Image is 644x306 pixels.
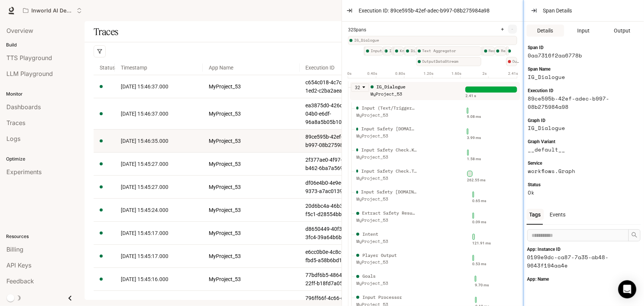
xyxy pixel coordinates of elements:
[507,46,509,56] div: TTS
[355,105,417,124] div: Input (Text/Trigger/Action) MyProject_53
[306,78,357,95] a: c654c018-4c7c-11d0-1ed2-c2ba2aeab828
[121,82,197,91] a: [DATE] 15:46:37.000
[306,133,357,149] a: 89ce595b-42ef-adec-b997-08b275984a98
[121,206,197,214] a: [DATE] 15:45:24.000
[121,160,197,168] a: [DATE] 15:45:27.000
[389,48,395,54] span: Intent
[348,36,517,45] div: IG_Dialogue
[528,66,551,73] span: Span Name
[355,189,417,207] div: Input Safety Check.Safety Aggregator MyProject_53
[361,125,417,133] div: Input Safety [DOMAIN_NAME] Input
[528,124,630,132] article: IG_Dialogue
[355,84,360,91] article: 32
[632,232,638,238] span: search
[528,167,630,175] article: workflows.Graph
[392,46,394,56] div: Goals
[355,273,417,292] div: Goals MyProject_53
[422,59,482,65] span: OutputDataStream
[507,57,517,66] div: OutputDataStream
[467,135,481,141] div: 3.99 ms
[527,276,549,283] span: App: Name
[422,48,482,54] span: Text Aggregator
[121,253,168,259] span: [DATE] 15:45:17.000
[416,46,482,56] div: Text Aggregator
[209,229,294,237] a: MyProject_53
[355,125,417,144] div: Input Safety Check.Safety Input MyProject_53
[578,26,590,35] span: Input
[121,275,197,283] a: [DATE] 15:45:16.000
[365,46,383,56] div: Input Safety Check.Text Classifier
[495,46,506,56] div: Response Safety Check.Safety Aggregator
[467,156,481,162] div: 1.58 ms
[405,46,416,56] div: Dialog Generation LLM
[489,48,498,54] span: Response Safety Check.Text Classifier
[356,238,417,245] div: MyProject_53
[209,183,294,191] a: MyProject_53
[356,154,417,161] div: MyProject_53
[362,252,397,259] div: Player Output
[603,25,641,37] button: Output
[411,48,419,54] span: Dialog Generation LLM
[121,138,168,144] span: [DATE] 15:46:35.000
[209,137,294,145] a: MyProject_53
[362,210,417,217] div: Extract Safety Result
[506,46,508,56] div: TTS Request
[306,202,357,218] a: 20d6bc4a-46b3-7e6c-f5c1-d28554bb259f
[121,299,168,305] span: [DATE] 15:45:11.000
[348,71,352,76] text: 0s
[121,207,168,213] span: [DATE] 15:45:24.000
[306,156,357,172] a: 2f377ae0-4f97-0925-b462-6ba7a5695c6d
[356,217,417,224] div: MyProject_53
[94,24,118,39] h1: Traces
[365,46,367,56] div: Input Safety Check.Keyword Matcher
[355,210,417,229] div: Extract Safety Result MyProject_53
[618,280,636,298] div: Open Intercom Messenger
[121,111,168,117] span: [DATE] 15:46:37.000
[475,282,489,288] div: 9.70 ms
[356,196,417,203] div: MyProject_53
[306,179,357,195] a: df06e4b0-4e9e-3c39-9373-a7ac0139eaec
[121,137,197,145] a: [DATE] 15:46:35.000
[394,46,404,56] div: Knowledge
[121,252,197,260] a: [DATE] 15:45:17.000
[362,294,402,301] div: Input Processor
[416,57,482,66] div: OutputDataStream
[121,229,197,237] a: [DATE] 15:45:17.000
[355,168,417,187] div: Input Safety Check.Text Classifier MyProject_53
[467,177,486,183] div: 262.55 ms
[361,147,417,154] div: Input Safety Check.Keyword Matcher
[547,209,569,220] div: Events
[377,83,406,91] div: IG_Dialogue
[362,273,376,280] div: Goals
[121,230,168,236] span: [DATE] 15:45:17.000
[121,276,168,282] span: [DATE] 15:45:16.000
[528,138,556,145] span: Graph Variant
[306,225,357,241] a: d8650449-40f3-7544-3fc4-39a64b6b9ba5
[528,94,630,111] article: 89ce595b-42ef-adec-b997-08b275984a98
[528,117,546,124] span: Graph ID
[361,189,417,196] div: Input Safety [DOMAIN_NAME] Aggregator
[354,37,517,43] span: IG_Dialogue
[209,82,294,91] a: MyProject_53
[467,114,481,120] div: 9.08 ms
[121,110,197,118] a: [DATE] 15:46:37.000
[369,83,431,102] div: IG_Dialogue MyProject_53
[400,48,407,54] span: Knowledge
[20,3,85,18] button: Open workspace menu
[528,44,544,51] span: Span ID
[424,71,433,76] text: 1.20s
[538,26,553,35] span: Details
[121,183,197,191] a: [DATE] 15:45:27.000
[483,46,495,56] div: Response Safety Check.Text Classifier
[508,71,518,76] text: 2.41s
[404,46,407,56] div: Dialog Prompt
[121,83,168,90] span: [DATE] 15:46:37.000
[209,206,294,214] a: MyProject_53
[355,252,417,271] div: Player Output MyProject_53
[501,48,509,54] span: Response Safety [DOMAIN_NAME] Aggregator
[209,252,294,260] a: MyProject_53
[473,261,487,267] div: 0.53 ms
[394,46,396,56] div: Instruction Remover
[473,198,487,204] div: 0.65 ms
